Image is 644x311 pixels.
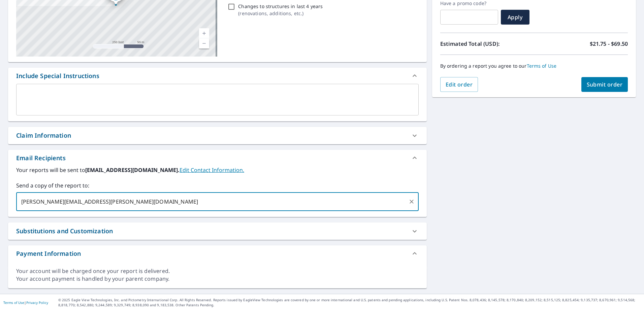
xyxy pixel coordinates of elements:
[199,28,209,38] a: Current Level 17, Zoom In
[16,249,81,258] div: Payment Information
[527,63,557,69] a: Terms of Use
[590,40,628,48] p: $21.75 - $69.50
[199,38,209,48] a: Current Level 17, Zoom Out
[440,77,478,92] button: Edit order
[440,63,628,69] p: By ordering a report you agree to our
[16,275,419,283] div: Your account payment is handled by your parent company.
[16,166,419,174] label: Your reports will be sent to
[440,40,534,48] p: Estimated Total (USD):
[8,222,427,240] div: Substitutions and Customization
[16,181,419,189] label: Send a copy of the report to:
[8,68,427,84] div: Include Special Instructions
[16,71,99,80] div: Include Special Instructions
[501,10,529,25] button: Apply
[26,300,48,305] a: Privacy Policy
[446,81,473,88] span: Edit order
[16,227,113,236] div: Substitutions and Customization
[180,166,244,174] a: EditContactInfo
[407,197,416,206] button: Clear
[3,301,48,305] p: |
[440,0,498,6] label: Have a promo code?
[587,81,623,88] span: Submit order
[238,10,323,17] p: ( renovations, additions, etc. )
[238,3,323,10] p: Changes to structures in last 4 years
[16,153,66,163] div: Email Recipients
[581,77,628,92] button: Submit order
[58,298,641,308] p: © 2025 Eagle View Technologies, Inc. and Pictometry International Corp. All Rights Reserved. Repo...
[3,300,24,305] a: Terms of Use
[8,150,427,166] div: Email Recipients
[85,166,180,174] b: [EMAIL_ADDRESS][DOMAIN_NAME].
[16,267,419,275] div: Your account will be charged once your report is delivered.
[16,131,71,140] div: Claim Information
[8,127,427,144] div: Claim Information
[506,13,524,21] span: Apply
[8,245,427,262] div: Payment Information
